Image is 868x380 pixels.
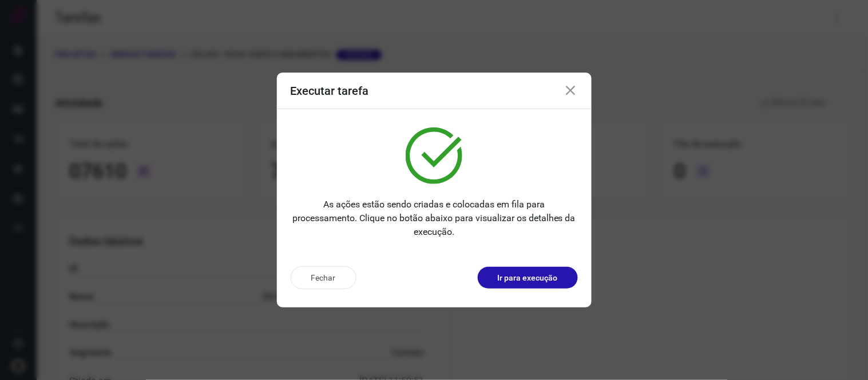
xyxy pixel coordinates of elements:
img: verified.svg [406,127,462,184]
button: Fechar [291,266,356,289]
p: Ir para execução [498,272,558,284]
p: As ações estão sendo criadas e colocadas em fila para processamento. Clique no botão abaixo para ... [291,198,578,239]
h3: Executar tarefa [291,84,369,98]
button: Ir para execução [478,267,578,289]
